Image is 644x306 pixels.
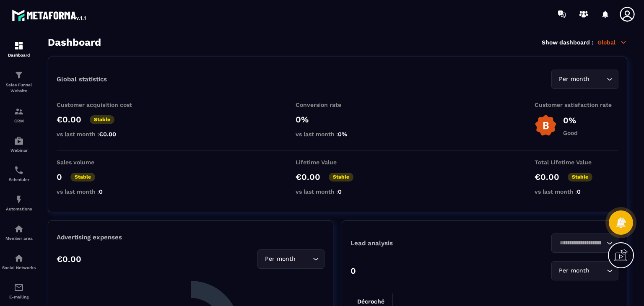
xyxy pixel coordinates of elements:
span: 0 [338,188,342,195]
p: Customer satisfaction rate [535,101,618,108]
p: €0.00 [296,172,320,182]
p: Scheduler [2,177,36,182]
p: Conversion rate [296,101,379,108]
img: automations [14,194,24,205]
p: Advertising expenses [57,233,325,241]
p: €0.00 [57,114,81,124]
a: formationformationSales Funnel Website [2,64,36,100]
div: Search for option [551,233,618,253]
p: Sales volume [57,159,140,166]
a: schedulerschedulerScheduler [2,159,36,188]
img: automations [14,224,24,234]
img: social-network [14,253,24,263]
input: Search for option [591,266,605,275]
p: Dashboard [2,53,36,57]
input: Search for option [297,254,311,264]
p: 0 [57,172,62,182]
p: Webinar [2,148,36,153]
p: €0.00 [535,172,559,182]
p: Stable [568,173,592,182]
img: b-badge-o.b3b20ee6.svg [535,114,557,137]
a: automationsautomationsMember area [2,218,36,247]
tspan: Décroché [357,298,384,305]
p: Stable [329,173,353,182]
img: email [14,283,24,293]
img: formation [14,70,24,80]
p: vs last month : [296,188,379,195]
input: Search for option [591,75,605,84]
div: Search for option [551,70,618,89]
p: Automations [2,207,36,211]
span: 0% [338,131,347,137]
p: 0 [351,266,356,276]
p: 0% [563,115,578,125]
p: Global statistics [57,75,107,83]
a: formationformationDashboard [2,34,36,64]
p: vs last month : [57,131,140,137]
p: vs last month : [57,188,140,195]
p: Good [563,130,578,136]
input: Search for option [557,239,605,248]
p: Stable [70,173,95,182]
p: 0% [296,114,379,124]
span: 0 [577,188,581,195]
p: vs last month : [296,131,379,137]
span: Per month [557,75,591,84]
p: €0.00 [57,254,81,264]
img: scheduler [14,165,24,175]
a: emailemailE-mailing [2,276,36,306]
h3: Dashboard [48,36,101,48]
div: Search for option [551,261,618,280]
p: Social Networks [2,265,36,270]
p: Total Lifetime Value [535,159,618,166]
a: automationsautomationsAutomations [2,188,36,218]
span: Per month [263,254,297,264]
a: automationsautomationsWebinar [2,130,36,159]
p: Global [597,39,627,46]
img: logo [12,8,87,23]
p: vs last month : [535,188,618,195]
p: Lead analysis [351,239,485,247]
p: CRM [2,119,36,123]
p: Sales Funnel Website [2,82,36,94]
a: formationformationCRM [2,100,36,130]
p: Member area [2,236,36,241]
p: Customer acquisition cost [57,101,140,108]
p: Lifetime Value [296,159,379,166]
img: formation [14,106,24,117]
img: formation [14,41,24,51]
p: Show dashboard : [542,39,593,46]
span: Per month [557,266,591,275]
a: social-networksocial-networkSocial Networks [2,247,36,276]
span: 0 [99,188,103,195]
span: €0.00 [99,131,116,137]
p: E-mailing [2,295,36,299]
img: automations [14,136,24,146]
div: Search for option [257,249,325,269]
p: Stable [90,115,114,124]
